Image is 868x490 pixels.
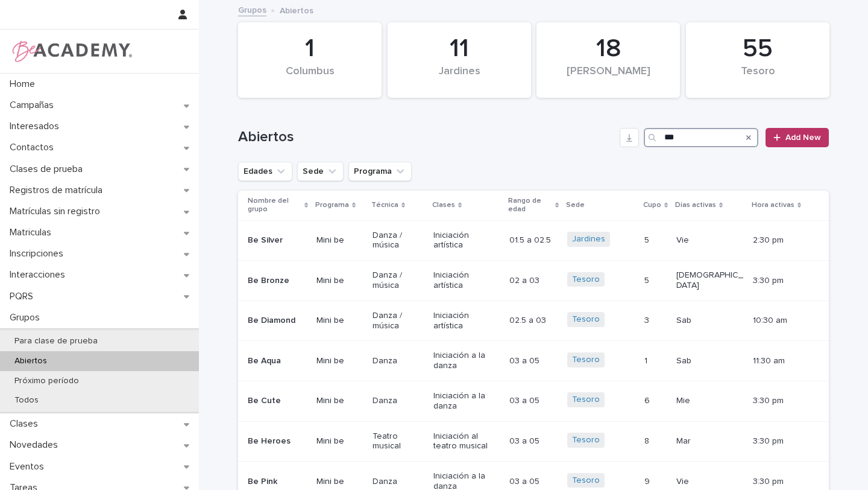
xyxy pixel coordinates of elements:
p: 01.5 a 02.5 [509,233,553,246]
p: Mie [676,396,743,406]
p: Abiertos [280,3,313,16]
p: Vie [676,235,743,246]
p: 3:30 pm [753,396,810,406]
p: 6 [644,396,667,406]
p: Abiertos [5,356,57,366]
p: Danza / música [373,231,424,251]
p: Danza [373,396,424,406]
p: Danza [373,477,424,487]
p: 03 a 05 [509,393,542,406]
p: 5 [644,235,667,246]
p: 03 a 05 [509,474,542,487]
p: Mini be [316,316,363,326]
p: Clases [432,199,455,212]
a: Tesoro [572,275,600,285]
p: Sab [676,316,743,326]
tr: Be CuteMini beDanzaIniciación a la danza03 a 0503 a 05 Tesoro 6Mie3:30 pm [238,381,829,421]
p: Programa [315,199,349,212]
p: Iniciación a la danza [433,391,500,412]
tr: Be HeroesMini beTeatro musicalIniciación al teatro musical03 a 0503 a 05 Tesoro 8Mar3:30 pm [238,421,829,462]
p: Todos [5,395,48,406]
p: Danza / música [373,270,424,291]
h1: Abiertos [238,129,615,146]
div: Jardines [408,65,511,91]
p: Eventos [5,461,54,472]
p: Inscripciones [5,248,73,259]
p: Matriculas [5,227,61,238]
p: Mini be [316,235,363,246]
p: Próximo período [5,376,89,386]
button: Sede [297,162,344,181]
div: Columbus [259,65,361,91]
button: Edades [238,162,292,181]
div: 11 [408,34,511,64]
p: Iniciación artística [433,270,500,291]
p: 8 [644,436,667,447]
p: 5 [644,276,667,286]
div: 18 [557,34,659,64]
p: Días activas [675,199,716,212]
tr: Be BronzeMini beDanza / músicaIniciación artística02 a 0302 a 03 Tesoro 5[DEMOGRAPHIC_DATA]3:30 pm [238,261,829,301]
div: 55 [706,34,809,64]
p: Hora activas [752,199,794,212]
p: 03 a 05 [509,434,542,447]
p: PQRS [5,291,43,302]
p: Mini be [316,436,363,447]
p: Be Pink [248,477,307,487]
p: [DEMOGRAPHIC_DATA] [676,270,743,291]
a: Jardines [572,234,605,244]
p: Be Diamond [248,316,307,326]
div: [PERSON_NAME] [557,65,659,91]
a: Tesoro [572,435,600,445]
tr: Be AquaMini beDanzaIniciación a la danza03 a 0503 a 05 Tesoro 1Sab11:30 am [238,341,829,381]
p: Be Silver [248,235,307,246]
p: Nombre del grupo [248,194,301,217]
tr: Be DiamondMini beDanza / músicaIniciación artística02.5 a 0302.5 a 03 Tesoro 3Sab10:30 am [238,301,829,341]
p: 9 [644,477,667,487]
p: 03 a 05 [509,354,542,366]
p: Be Aqua [248,356,307,366]
p: Vie [676,477,743,487]
p: Danza [373,356,424,366]
p: Danza / música [373,311,424,331]
p: Registros de matrícula [5,185,112,196]
p: 3 [644,316,667,326]
a: Add New [766,128,829,147]
p: Interesados [5,121,69,132]
p: Técnica [371,199,398,212]
p: Iniciación al teatro musical [433,431,500,452]
p: Iniciación artística [433,231,500,251]
img: WPrjXfSUmiLcdUfaYY4Q [10,39,133,63]
div: Search [644,128,758,147]
tr: Be SilverMini beDanza / músicaIniciación artística01.5 a 02.501.5 a 02.5 Jardines 5Vie2:30 pm [238,220,829,261]
p: 3:30 pm [753,436,810,447]
p: Campañas [5,100,63,111]
p: 02.5 a 03 [509,313,549,326]
a: Tesoro [572,476,600,486]
p: 3:30 pm [753,477,810,487]
p: Sab [676,356,743,366]
p: 1 [644,356,667,366]
span: Add New [785,133,821,142]
button: Programa [348,162,412,181]
p: Clases de prueba [5,164,92,175]
p: Mini be [316,477,363,487]
p: Teatro musical [373,431,424,452]
a: Tesoro [572,395,600,405]
p: Para clase de prueba [5,336,107,346]
a: Tesoro [572,314,600,325]
p: Rango de edad [508,194,552,217]
p: Mar [676,436,743,447]
a: Tesoro [572,355,600,365]
p: 11:30 am [753,356,810,366]
p: Home [5,78,45,90]
p: Mini be [316,276,363,286]
p: 3:30 pm [753,276,810,286]
p: 02 a 03 [509,273,542,286]
p: Be Heroes [248,436,307,447]
div: 1 [259,34,361,64]
p: Novedades [5,439,68,451]
a: Grupos [238,2,266,16]
p: Grupos [5,312,49,323]
p: Sede [566,199,585,212]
